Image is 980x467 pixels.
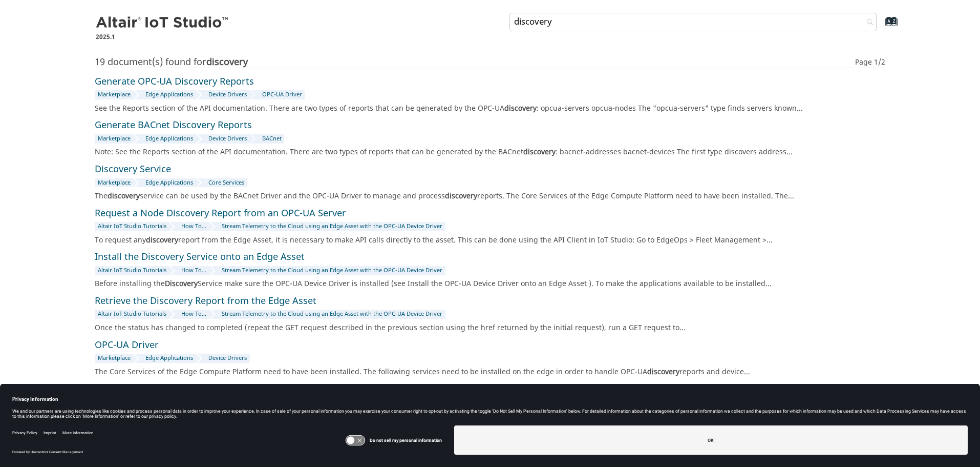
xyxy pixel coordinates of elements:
span: Discovery [165,278,198,289]
a: Marketplace [95,178,133,188]
div: To request any report from the Edge Asset, it is necessary to make API calls directly to the asse... [95,235,882,246]
div: Before installing the Service make sure the OPC-UA Device Driver is installed (see Install the OP... [95,279,882,289]
a: Altair IoT Studio Tutorials [95,310,169,319]
a: Retrieve the Discovery Report from the Edge Asset [95,294,316,308]
div: Note: See the Reports section of the API documentation. There are two types of reports that can b... [95,147,882,157]
img: Altair IoT Studio [96,15,230,31]
div: Once the status has changed to completed (repeat the GET request described in the previous sectio... [95,323,882,333]
a: Stream Telemetry to the Cloud using an Edge Asset with the OPC-UA Device Driver [219,222,445,231]
a: Request a Node Discovery Report from an OPC-UA Server [95,207,346,220]
a: Edge Applications [143,354,196,363]
a: Altair IoT Studio Tutorials [95,266,169,275]
a: BACnet [95,382,127,396]
div: The Core Services of the Edge Compute Platform need to have been installed. The following service... [95,367,882,377]
a: How To... [179,310,209,319]
a: BACnet [259,134,284,144]
a: Core Services [206,178,247,188]
input: Search query [509,13,877,31]
p: 2025.1 [96,32,230,42]
a: Altair IoT Studio Tutorials [95,222,169,231]
a: Edge Applications [143,90,196,99]
a: Device Drivers [206,354,250,363]
a: Edge Applications [143,178,196,188]
a: How To... [179,266,209,275]
span: discovery [445,191,477,201]
a: OPC-UA Driver [259,90,305,99]
a: Marketplace [95,134,133,144]
div: 19 document(s) found for [95,57,855,68]
a: OPC-UA Driver [95,338,159,352]
span: discovery [206,55,248,69]
span: discovery [146,235,178,246]
a: Stream Telemetry to the Cloud using an Edge Asset with the OPC-UA Device Driver [219,266,445,275]
span: discovery [523,147,556,157]
a: Install the Discovery Service onto an Edge Asset [95,250,305,264]
a: Edge Applications [143,134,196,144]
div: Page 1/2 [855,57,885,68]
div: See the Reports section of the API documentation. There are two types of reports that can be gene... [95,104,882,114]
a: Go to index terms page [869,21,892,32]
a: Stream Telemetry to the Cloud using an Edge Asset with the OPC-UA Device Driver [219,310,445,319]
a: Generate OPC-UA Discovery Reports [95,75,254,89]
a: Marketplace [95,90,133,99]
span: discovery [108,191,140,201]
a: Generate BACnet Discovery Reports [95,118,252,132]
button: Search [853,13,882,33]
a: Device Drivers [206,134,250,144]
span: discovery [504,103,537,114]
a: Device Drivers [206,90,250,99]
a: Discovery Service [95,163,171,176]
a: How To... [179,222,209,231]
div: The service can be used by the BACnet Driver and the OPC-UA Driver to manage and process reports.... [95,191,882,201]
a: Marketplace [95,354,133,363]
span: discovery [647,367,679,377]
